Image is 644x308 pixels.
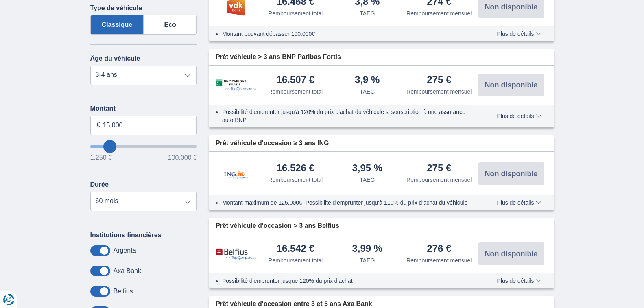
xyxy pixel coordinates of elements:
input: wantToBorrow [90,145,197,148]
img: pret personnel Belfius [216,248,256,260]
img: pret personnel BNP Paribas Fortis [216,79,256,91]
div: 3,99 % [352,244,382,255]
span: 100.000 € [168,155,197,161]
li: Possibilité d'emprunter jusqu'à 120% du prix d'achat du véhicule si souscription à une assurance ... [222,108,473,124]
div: Remboursement mensuel [406,176,472,184]
span: Non disponible [485,81,538,89]
span: Plus de détails [497,31,541,37]
div: Remboursement mensuel [406,9,472,17]
span: Prêt véhicule > 3 ans BNP Paribas Fortis [216,52,341,62]
span: Plus de détails [497,200,541,205]
label: Durée [90,181,109,188]
div: 16.542 € [277,244,314,255]
button: Non disponible [478,162,544,185]
div: 276 € [427,244,451,255]
span: Prêt véhicule d'occasion > 3 ans Belfius [216,221,339,231]
li: Possibilité d'emprunter jusque 120% du prix d'achat [222,277,473,285]
label: Âge du véhicule [90,55,140,62]
button: Plus de détails [491,113,547,119]
div: 3,95 % [352,163,382,174]
span: Plus de détails [497,278,541,284]
span: Non disponible [485,3,538,11]
div: Remboursement mensuel [406,87,472,96]
label: Classique [90,15,144,35]
div: Remboursement mensuel [406,256,472,264]
div: 16.526 € [277,163,314,174]
span: Prêt véhicule d'occasion ≥ 3 ans ING [216,139,329,148]
div: TAEG [360,9,375,17]
div: 275 € [427,75,451,86]
label: Eco [144,15,197,35]
label: Type de véhicule [90,4,142,12]
button: Non disponible [478,242,544,265]
label: Belfius [114,288,133,295]
div: 16.507 € [277,75,314,86]
li: Montant pouvant dépasser 100.000€ [222,30,473,38]
button: Plus de détails [491,31,547,37]
label: Axa Bank [114,267,141,275]
div: 275 € [427,163,451,174]
span: Non disponible [485,170,538,177]
span: 1.250 € [90,155,112,161]
div: TAEG [360,176,375,184]
div: Remboursement total [268,176,323,184]
div: TAEG [360,256,375,264]
div: TAEG [360,87,375,96]
span: € [97,120,100,130]
button: Plus de détails [491,277,547,284]
label: Montant [90,105,197,112]
div: Remboursement total [268,87,323,96]
div: Remboursement total [268,9,323,17]
li: Montant maximum de 125.000€; Possibilité d'emprunter jusqu‘à 110% du prix d’achat du véhicule [222,199,473,207]
span: Non disponible [485,250,538,258]
div: Remboursement total [268,256,323,264]
button: Non disponible [478,74,544,96]
img: pret personnel ING [216,160,256,187]
label: Argenta [114,247,136,254]
button: Plus de détails [491,199,547,206]
span: Plus de détails [497,113,541,119]
label: Institutions financières [90,232,162,239]
div: 3,9 % [355,75,380,86]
